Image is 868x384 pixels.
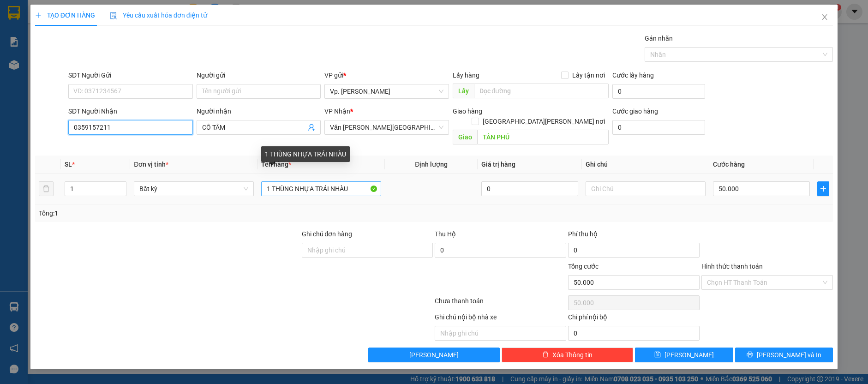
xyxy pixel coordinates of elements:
[35,12,42,18] span: plus
[818,185,829,192] span: plus
[453,84,474,98] span: Lấy
[330,84,443,98] span: Vp. Phan Rang
[453,72,479,79] span: Lấy hàng
[368,348,500,362] button: [PERSON_NAME]
[481,161,515,168] span: Giá trị hàng
[302,230,353,238] label: Ghi chú đơn hàng
[134,161,168,168] span: Đơn vị tính
[582,156,709,174] th: Ghi chú
[261,181,381,196] input: VD: Bàn, Ghế
[435,230,456,238] span: Thu Hộ
[612,72,654,79] label: Cước lấy hàng
[12,60,51,103] b: An Anh Limousine
[757,350,821,360] span: [PERSON_NAME] và In
[612,108,658,115] label: Cước giao hàng
[612,84,705,99] input: Cước lấy hàng
[502,348,633,362] button: deleteXóa Thông tin
[60,13,89,89] b: Biên nhận gởi hàng hóa
[479,116,609,126] span: [GEOGRAPHIC_DATA][PERSON_NAME] nơi
[474,84,609,98] input: Dọc đường
[477,130,609,144] input: Dọc đường
[435,326,566,341] input: Nhập ghi chú
[542,351,549,359] span: delete
[645,35,673,42] label: Gán nhãn
[701,263,763,270] label: Hình thức thanh toán
[110,12,207,19] span: Yêu cầu xuất hóa đơn điện tử
[197,106,321,116] div: Người nhận
[409,350,459,360] span: [PERSON_NAME]
[110,12,117,19] img: icon
[735,348,833,362] button: printer[PERSON_NAME] và In
[821,13,828,21] span: close
[434,296,567,312] div: Chưa thanh toán
[65,161,72,168] span: SL
[197,70,321,80] div: Người gửi
[612,120,705,135] input: Cước giao hàng
[39,208,335,218] div: Tổng: 1
[39,181,54,196] button: delete
[68,106,193,116] div: SĐT Người Nhận
[415,161,448,168] span: Định lượng
[568,312,700,326] div: Chi phí nội bộ
[308,124,315,131] span: user-add
[453,130,477,144] span: Giao
[664,350,714,360] span: [PERSON_NAME]
[330,120,443,134] span: Văn phòng Tân Phú
[713,161,745,168] span: Cước hàng
[654,351,661,359] span: save
[302,243,433,258] input: Ghi chú đơn hàng
[453,108,482,115] span: Giao hàng
[586,181,706,196] input: Ghi Chú
[35,12,95,19] span: TẠO ĐƠN HÀNG
[747,351,753,359] span: printer
[481,181,578,196] input: 0
[569,70,609,80] span: Lấy tận nơi
[435,312,566,326] div: Ghi chú nội bộ nhà xe
[139,182,248,196] span: Bất kỳ
[324,108,350,115] span: VP Nhận
[261,146,350,162] div: 1 THÙNG NHỰA TRÁI NHÀU
[552,350,593,360] span: Xóa Thông tin
[568,263,599,270] span: Tổng cước
[324,70,449,80] div: VP gửi
[817,181,829,196] button: plus
[812,5,838,30] button: Close
[635,348,733,362] button: save[PERSON_NAME]
[68,70,193,80] div: SĐT Người Gửi
[568,229,700,243] div: Phí thu hộ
